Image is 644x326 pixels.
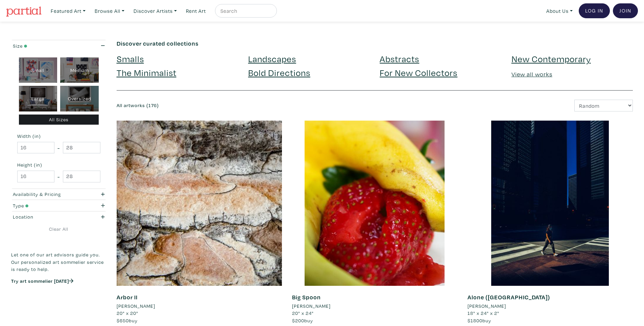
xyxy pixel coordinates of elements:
span: - [57,172,60,181]
a: Bold Directions [248,67,310,78]
a: New Contemporary [511,53,591,65]
div: Location [13,213,79,221]
span: buy [117,317,138,324]
li: [PERSON_NAME] [468,302,506,310]
span: buy [292,317,313,324]
iframe: Customer reviews powered by Trustpilot [11,291,106,305]
a: Landscapes [248,53,296,65]
small: Height (in) [17,162,100,167]
span: $650 [117,317,129,324]
a: Browse All [92,4,127,18]
div: Oversized [60,86,99,111]
div: Medium [60,57,99,83]
div: Size [13,42,79,50]
li: [PERSON_NAME] [292,302,331,310]
a: Smalls [117,53,144,65]
h6: All artworks (176) [117,103,370,108]
a: [PERSON_NAME] [468,302,633,310]
small: Width (in) [17,134,100,139]
a: For New Collectors [380,67,457,78]
div: Large [19,86,57,111]
button: Availability & Pricing [11,189,106,200]
button: Size [11,40,106,51]
a: Featured Art [48,4,89,18]
a: Try art sommelier [DATE] [11,278,73,284]
span: 18" x 24" x 2" [468,310,499,316]
a: [PERSON_NAME] [117,302,282,310]
button: Location [11,211,106,223]
div: All Sizes [19,115,99,125]
a: Abstracts [380,53,419,65]
a: Big Spoon [292,293,321,301]
span: 20" x 20" [117,310,138,316]
span: $1800 [468,317,482,324]
div: Availability & Pricing [13,191,79,198]
input: Search [220,7,270,15]
a: About Us [543,4,576,18]
div: Type [13,202,79,209]
a: Discover Artists [130,4,180,18]
button: Type [11,200,106,211]
a: Join [613,3,638,18]
a: View all works [511,70,552,78]
span: 20" x 24" [292,310,314,316]
a: [PERSON_NAME] [292,302,457,310]
a: Arbor II [117,293,138,301]
span: $200 [292,317,304,324]
span: buy [468,317,491,324]
a: The Minimalist [117,67,176,78]
li: [PERSON_NAME] [117,302,155,310]
p: Let one of our art advisors guide you. Our personalized art sommelier service is ready to help. [11,251,106,273]
div: Small [19,57,57,83]
a: Log In [579,3,610,18]
h6: Discover curated collections [117,40,633,47]
a: Clear All [11,225,106,233]
span: - [57,143,60,152]
a: Alone ([GEOGRAPHIC_DATA]) [468,293,550,301]
a: Rent Art [183,4,209,18]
